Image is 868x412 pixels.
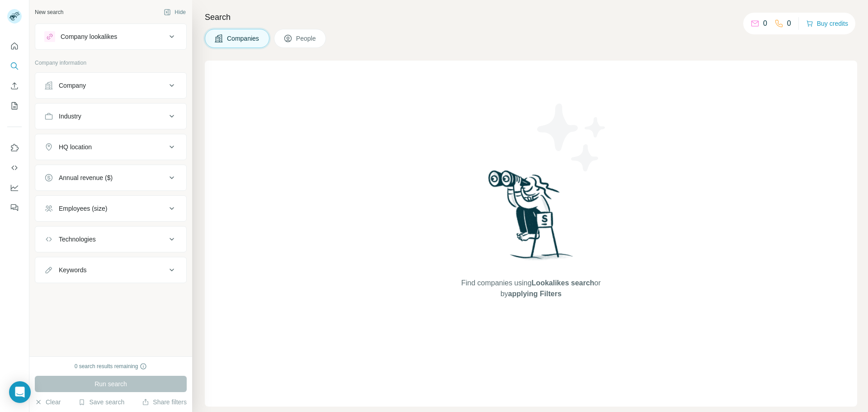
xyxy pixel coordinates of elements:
[7,58,22,74] button: Search
[75,362,147,370] div: 0 search results remaining
[7,199,22,216] button: Feedback
[35,26,186,47] button: Company lookalikes
[59,235,96,244] div: Technologies
[35,8,63,16] div: New search
[59,81,86,90] div: Company
[7,160,22,176] button: Use Surfe API
[7,98,22,114] button: My lists
[59,142,92,152] div: HQ location
[59,265,86,275] div: Keywords
[532,279,594,287] span: Lookalikes search
[35,105,186,127] button: Industry
[227,34,260,43] span: Companies
[806,17,848,30] button: Buy credits
[35,259,186,281] button: Keywords
[7,140,22,156] button: Use Surfe on LinkedIn
[59,112,81,121] div: Industry
[531,97,613,178] img: Surfe Illustration - Stars
[296,34,317,43] span: People
[59,204,107,213] div: Employees (size)
[35,136,186,158] button: HQ location
[508,290,561,298] span: applying Filters
[59,173,113,182] div: Annual revenue ($)
[7,38,22,54] button: Quick start
[142,398,187,407] button: Share filters
[787,18,791,29] p: 0
[61,32,117,41] div: Company lookalikes
[35,398,61,407] button: Clear
[35,198,186,219] button: Employees (size)
[458,278,603,299] span: Find companies using or by
[763,18,767,29] p: 0
[35,228,186,250] button: Technologies
[157,5,192,19] button: Hide
[205,11,857,24] h4: Search
[35,167,186,189] button: Annual revenue ($)
[9,381,31,403] div: Open Intercom Messenger
[35,59,187,67] p: Company information
[78,398,124,407] button: Save search
[7,78,22,94] button: Enrich CSV
[35,75,186,96] button: Company
[484,168,578,269] img: Surfe Illustration - Woman searching with binoculars
[7,180,22,196] button: Dashboard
